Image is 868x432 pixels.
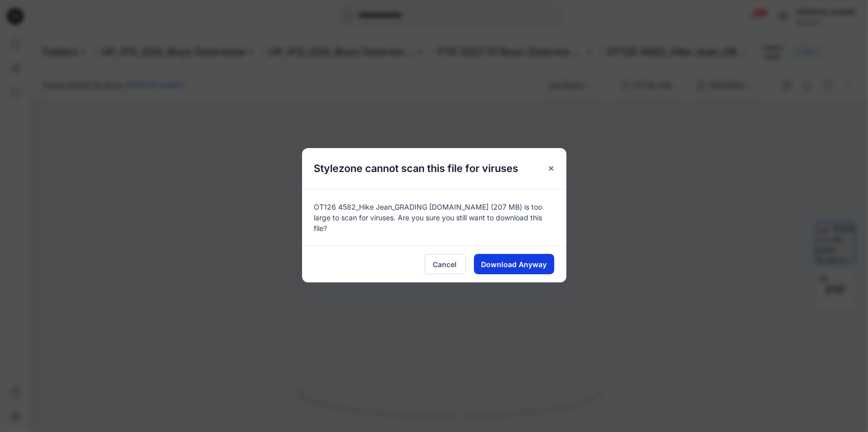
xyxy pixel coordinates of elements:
h5: Stylezone cannot scan this file for viruses [302,148,531,189]
button: Download Anyway [474,254,554,274]
div: OT126 4582_Hike Jean_GRADING [DOMAIN_NAME] (207 MB) is too large to scan for viruses. Are you sur... [302,189,566,246]
button: Cancel [425,254,466,274]
span: Download Anyway [481,259,547,270]
span: Cancel [433,259,457,270]
button: Close [542,159,560,178]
